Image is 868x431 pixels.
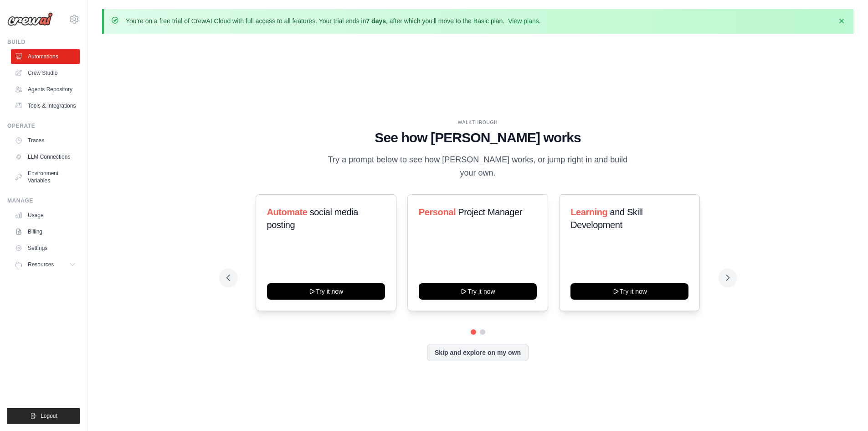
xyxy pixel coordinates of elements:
[508,17,539,25] a: View plans
[11,49,80,64] a: Automations
[267,207,359,230] span: social media posting
[11,66,80,80] a: Crew Studio
[226,130,729,146] h1: See how [PERSON_NAME] works
[458,207,522,217] span: Project Manager
[11,166,80,188] a: Environment Variables
[570,283,688,300] button: Try it now
[419,207,456,217] span: Personal
[28,261,54,268] span: Resources
[427,344,529,361] button: Skip and explore on my own
[226,119,729,126] div: WALKTHROUGH
[419,283,537,300] button: Try it now
[11,241,80,255] a: Settings
[11,133,80,148] a: Traces
[11,150,80,164] a: LLM Connections
[325,153,631,180] p: Try a prompt below to see how [PERSON_NAME] works, or jump right in and build your own.
[366,17,386,25] strong: 7 days
[11,99,80,113] a: Tools & Integrations
[267,207,308,217] span: Automate
[570,207,607,217] span: Learning
[11,208,80,223] a: Usage
[41,412,57,420] span: Logout
[11,82,80,97] a: Agents Repository
[7,38,80,46] div: Build
[7,122,80,130] div: Operate
[126,16,541,26] p: You're on a free trial of CrewAI Cloud with full access to all features. Your trial ends in , aft...
[11,257,80,272] button: Resources
[7,197,80,204] div: Manage
[7,12,53,26] img: Logo
[11,224,80,239] a: Billing
[7,408,80,424] button: Logout
[267,283,385,300] button: Try it now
